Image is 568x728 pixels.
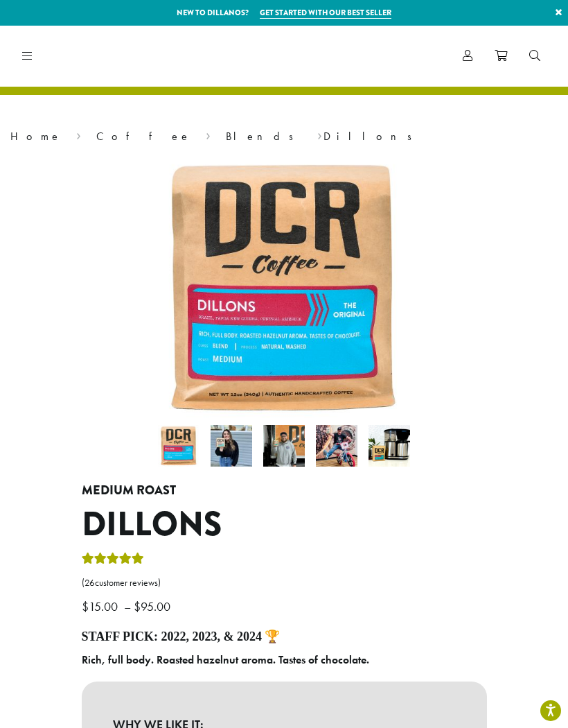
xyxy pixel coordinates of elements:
[82,652,369,667] b: Rich, full body. Roasted hazelnut aroma. Tastes of chocolate.
[263,425,305,467] img: Dillons - Image 3
[82,483,487,499] h4: Medium Roast
[76,123,81,145] span: ›
[158,425,199,467] img: Dillons
[96,129,191,144] a: Coffee
[85,577,95,589] span: 26
[134,598,174,614] bdi: 95.00
[518,44,551,67] a: Search
[369,425,410,467] img: Dillons - Image 5
[82,576,487,590] a: (26customer reviews)
[226,129,303,144] a: Blends
[82,598,121,614] bdi: 15.00
[10,128,558,145] nav: Breadcrumb
[316,425,357,467] img: David Morris picks Dillons for 2021
[134,598,141,614] span: $
[317,123,322,145] span: ›
[260,7,391,19] a: Get started with our best seller
[124,598,131,614] span: –
[82,551,144,571] div: Rated 5.00 out of 5
[211,425,252,467] img: Dillons - Image 2
[10,129,62,144] a: Home
[82,598,89,614] span: $
[82,630,487,645] h4: Staff Pick: 2022, 2023, & 2024 🏆
[82,505,487,545] h1: Dillons
[206,123,211,145] span: ›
